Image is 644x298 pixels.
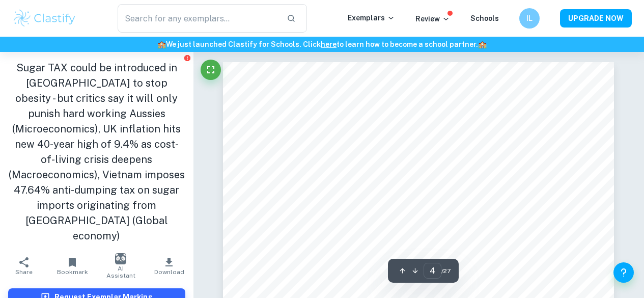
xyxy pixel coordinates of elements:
img: AI Assistant [115,253,126,264]
button: Report issue [184,54,191,62]
a: here [321,40,337,48]
input: Search for any exemplars... [118,4,278,33]
span: 🏫 [157,40,166,48]
button: UPGRADE NOW [560,9,632,28]
button: AI Assistant [97,252,145,280]
span: / 27 [441,266,451,276]
h6: We just launched Clastify for Schools. Click to learn how to become a school partner. [2,39,642,50]
span: AI Assistant [103,265,139,279]
button: IL [519,8,540,29]
span: Bookmark [57,268,88,276]
img: Clastify logo [12,8,77,29]
button: Help and Feedback [613,262,634,283]
span: Share [15,268,33,276]
button: Download [145,252,193,280]
button: Bookmark [48,252,97,280]
h1: Sugar TAX could be introduced in [GEOGRAPHIC_DATA] to stop obesity - but critics say it will only... [8,60,185,243]
span: Download [154,268,184,276]
p: Review [415,13,450,24]
a: Schools [470,14,499,22]
p: Exemplars [348,12,395,23]
span: 🏫 [478,40,487,48]
h6: IL [524,13,536,24]
button: Fullscreen [201,60,221,80]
